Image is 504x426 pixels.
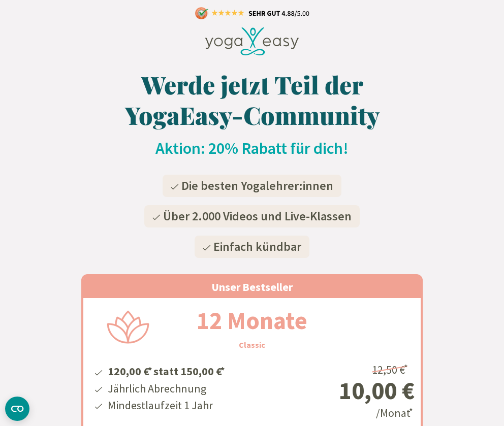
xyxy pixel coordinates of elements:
[5,397,29,421] button: CMP-Widget öffnen
[372,363,409,377] span: 12,50 €
[293,378,415,403] div: 10,00 €
[293,359,415,421] div: /Monat
[181,178,333,193] span: Die besten Yogalehrer:innen
[106,397,226,414] li: Mindestlaufzeit 1 Jahr
[239,339,265,351] h3: Classic
[163,208,352,224] span: Über 2.000 Videos und Live-Klassen
[106,380,226,397] li: Jährlich Abrechnung
[81,69,423,130] h1: Werde jetzt Teil der YogaEasy-Community
[211,280,293,294] span: Unser Bestseller
[213,239,301,254] span: Einfach kündbar
[172,302,332,339] h2: 12 Monate
[106,361,226,380] li: 120,00 € statt 150,00 €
